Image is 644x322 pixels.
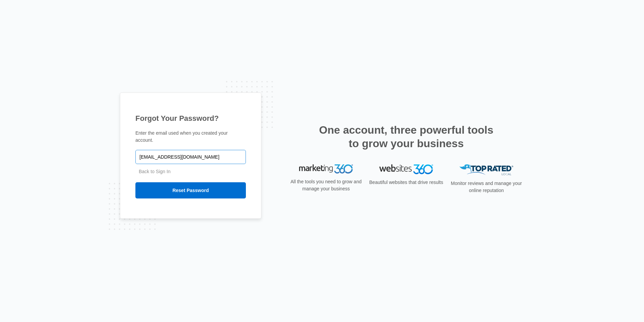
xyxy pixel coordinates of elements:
[317,123,495,150] h2: One account, three powerful tools to grow your business
[288,178,364,192] p: All the tools you need to grow and manage your business
[459,164,513,176] img: Top Rated Local
[299,164,353,174] img: Marketing 360
[135,130,246,144] p: Enter the email used when you created your account.
[379,164,433,174] img: Websites 360
[135,182,246,198] input: Reset Password
[135,113,246,124] h1: Forgot Your Password?
[139,169,170,174] a: Back to Sign In
[449,180,524,194] p: Monitor reviews and manage your online reputation
[135,150,246,164] input: Email
[368,179,444,186] p: Beautiful websites that drive results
